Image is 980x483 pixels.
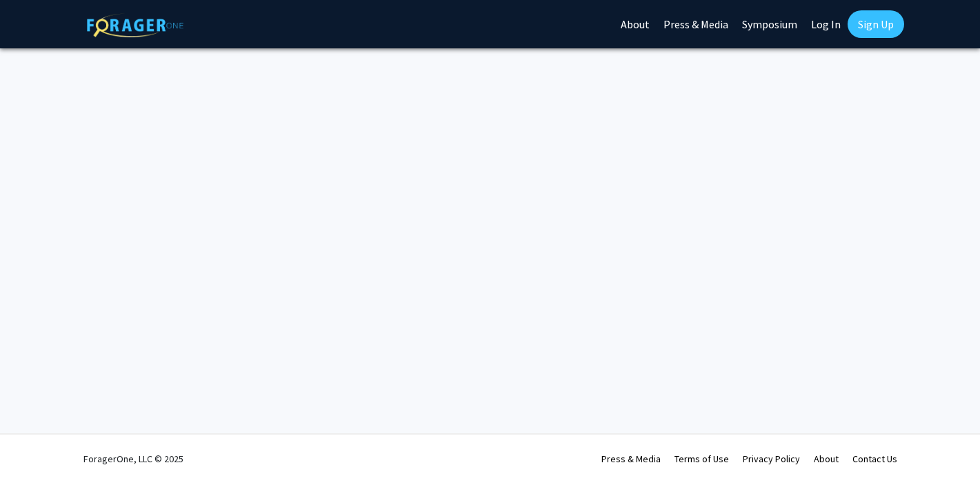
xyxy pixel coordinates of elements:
a: About [814,453,839,465]
a: Sign Up [848,10,904,38]
a: Privacy Policy [743,453,800,465]
a: Press & Media [601,453,661,465]
a: Contact Us [852,453,897,465]
img: ForagerOne Logo [87,13,183,37]
a: Terms of Use [674,453,729,465]
div: ForagerOne, LLC © 2025 [83,435,183,483]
